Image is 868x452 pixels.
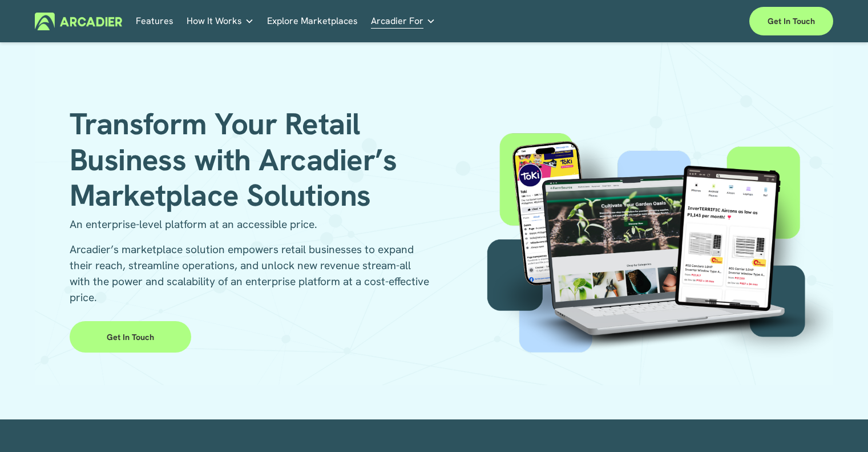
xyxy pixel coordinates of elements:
[187,13,242,29] span: How It Works
[70,106,465,213] h1: Transform Your Retail Business with Arcadier’s Marketplace Solutions
[70,217,434,233] p: An enterprise-level platform at an accessible price.
[70,321,191,353] a: Get in Touch
[136,13,173,30] a: Features
[70,242,434,306] p: Arcadier’s marketplace solution empowers retail businesses to expand their reach, streamline oper...
[371,13,435,30] a: folder dropdown
[371,13,423,29] span: Arcadier For
[749,7,833,35] a: Get in touch
[187,13,254,30] a: folder dropdown
[267,13,358,30] a: Explore Marketplaces
[35,13,122,30] img: Arcadier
